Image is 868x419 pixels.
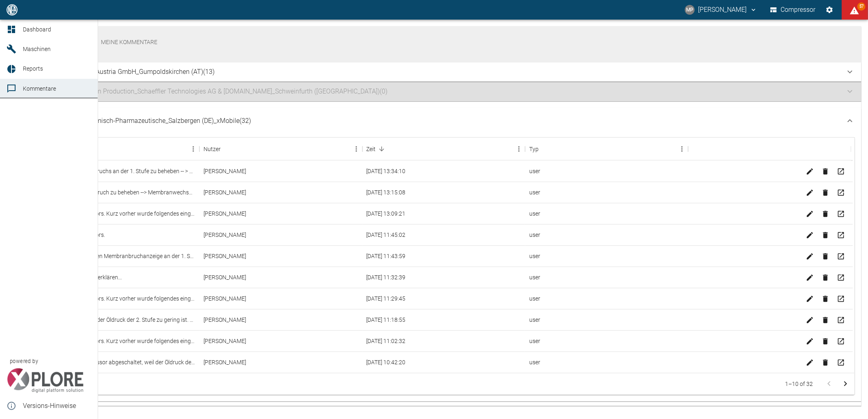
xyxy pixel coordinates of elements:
[676,143,688,155] button: Menu
[835,229,847,241] button: Bearbeiten
[819,335,832,348] button: Löschen
[94,33,164,52] a: Meine Kommentare
[835,187,847,199] button: Bearbeiten
[857,2,866,11] span: 57
[525,160,688,182] div: user
[769,2,817,17] button: Compressor
[350,143,362,155] button: Menu
[362,352,526,373] div: 8. Okt. 2025 10:42:20
[362,182,526,203] div: 8. Okt. 2025 13:15:08
[23,46,51,52] span: Maschinen
[539,143,550,155] button: Sort
[36,352,199,373] div: Händisch den Kompressor abgeschaltet, weil der Öldruck der 2. Stufe stark schwankt.
[362,288,526,309] div: 8. Okt. 2025 11:29:45
[835,250,847,263] button: Bearbeiten
[819,187,832,199] button: Löschen
[835,165,847,178] button: Bearbeiten
[804,314,816,326] button: Bearbeiten
[362,138,526,160] div: Zeit
[819,250,832,263] button: Löschen
[23,26,51,33] span: Dashboard
[529,145,539,153] div: Typ
[199,330,362,352] div: Marc Philipps
[822,2,837,17] button: Einstellungen
[804,272,816,284] button: Bearbeiten
[204,145,221,153] div: Nutzer
[36,116,251,126] p: 99.2232/1_ H&R Chemisch-Pharmazeutische_Salzbergen (DE)_xMobile (32)
[36,267,199,288] div: Kann ich zur Zeit nicht erklären...
[7,368,84,393] img: Xplore Logo
[525,203,688,224] div: user
[199,309,362,330] div: Marc Philipps
[804,165,816,178] button: Bearbeiten
[362,245,526,267] div: 8. Okt. 2025 11:43:59
[6,4,18,15] img: logo
[199,352,362,373] div: Marc Philipps
[819,357,832,369] button: Löschen
[819,208,832,220] button: Löschen
[362,160,526,182] div: 8. Okt. 2025 13:34:10
[199,288,362,309] div: Marc Philipps
[785,380,813,388] p: 1–10 of 32
[36,203,199,224] div: 8. start des Kompressors. Kurz vorher wurde folgendes eingesetzt: 2. Stufe : PE10/10
[835,314,847,326] button: Bearbeiten
[804,208,816,220] button: Bearbeiten
[525,352,688,373] div: user
[835,357,847,369] button: Bearbeiten
[85,46,91,53] a: new /machines
[36,224,199,245] div: 7. start des Kompressors.
[23,401,91,411] span: Versions-Hinweise
[804,293,816,305] button: Bearbeiten
[819,293,832,305] button: Löschen
[36,309,199,330] div: Kompressor tript, weil der Öldruck der 2. Stufe zu gering ist. Und optisch sieht die Ölmenge an d...
[525,224,688,245] div: user
[10,357,38,365] span: powered by
[199,160,362,182] div: Marc Philipps
[36,288,199,309] div: 6. start des Kompressors. Kurz vorher wurde folgendes eingesetzt: 2. Stufe : PE10/12
[819,272,832,284] button: Löschen
[23,85,56,92] span: Kommentare
[362,330,526,352] div: 8. Okt. 2025 11:02:32
[837,376,854,392] button: Zur nächsten Seite
[199,245,362,267] div: Marc Philipps
[525,182,688,203] div: user
[804,250,816,263] button: Bearbeiten
[525,288,688,309] div: user
[362,309,526,330] div: 8. Okt. 2025 11:18:55
[525,309,688,330] div: user
[199,224,362,245] div: Marc Philipps
[835,293,847,305] button: Bearbeiten
[362,224,526,245] div: 8. Okt. 2025 11:45:02
[199,203,362,224] div: Marc Philipps
[819,165,832,178] button: Löschen
[513,143,525,155] button: Menu
[199,138,362,160] div: Nutzer
[804,229,816,241] button: Bearbeiten
[685,5,695,15] div: MP
[835,335,847,348] button: Bearbeiten
[835,208,847,220] button: Bearbeiten
[36,160,199,182] div: Beginn des Membranbruchs an der 1. Stufe zu beheben -- > Membranwechsel.
[36,182,199,203] div: Beginn den Membranbruch zu beheben --> Membranwechsel 1. Stufe
[199,182,362,203] div: Marc Philipps
[804,187,816,199] button: Bearbeiten
[36,245,199,267] div: Kompressor tript, wegen Membranbruchanzeige an der 1. Stufe. Aus dem Schalter kommt Öl und Luft (...
[187,143,199,155] button: Menu
[29,62,861,82] div: 02.2294_V7_Messer Austria GmbH_Gumpoldskirchen (AT)(13)
[525,138,688,160] div: Typ
[819,229,832,241] button: Löschen
[376,143,387,155] button: Sort
[835,272,847,284] button: Bearbeiten
[684,2,758,17] button: marc.philipps@neac.de
[362,267,526,288] div: 8. Okt. 2025 11:32:39
[36,330,199,352] div: 5. start des Kompressors. Kurz vorher wurde folgendes eingesetzt: 2. Stufe : PE10/10
[525,330,688,352] div: user
[362,203,526,224] div: 8. Okt. 2025 13:09:21
[29,108,861,134] div: 99.2232/1_ H&R Chemisch-Pharmazeutische_Salzbergen (DE)_xMobile(32)
[525,267,688,288] div: user
[36,67,215,77] p: 02.2294_V7_Messer Austria GmbH_Gumpoldskirchen (AT) (13)
[36,138,199,160] div: Kommentar
[804,357,816,369] button: Bearbeiten
[23,65,43,72] span: Reports
[221,143,232,155] button: Sort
